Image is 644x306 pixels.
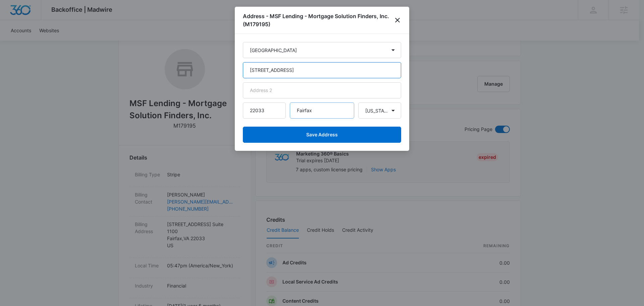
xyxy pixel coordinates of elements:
input: Zip Code [243,102,286,119]
input: Address 2 [243,82,401,98]
input: City [290,102,354,119]
button: close [394,16,401,24]
button: Save Address [243,127,401,143]
h1: Address - MSF Lending - Mortgage Solution Finders, Inc. (M179195) [243,12,394,28]
input: Address 1 [243,62,401,78]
